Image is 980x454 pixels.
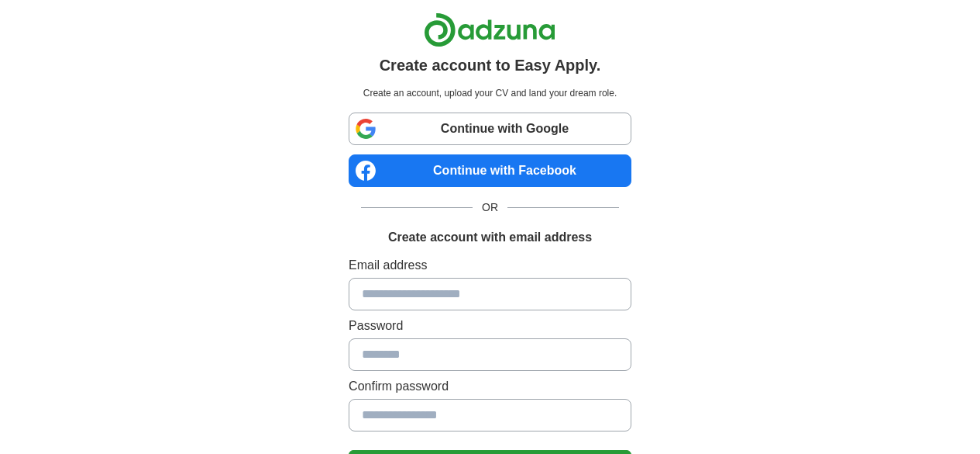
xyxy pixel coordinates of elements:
[424,12,555,47] img: Adzuna logo
[349,377,631,396] label: Confirm password
[473,199,507,216] span: OR
[349,256,631,275] label: Email address
[349,317,631,335] label: Password
[352,86,628,100] p: Create an account, upload your CV and land your dream role.
[388,228,592,247] h1: Create account with email address
[349,154,631,187] a: Continue with Facebook
[380,54,601,77] h1: Create account to Easy Apply.
[349,113,631,145] a: Continue with Google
